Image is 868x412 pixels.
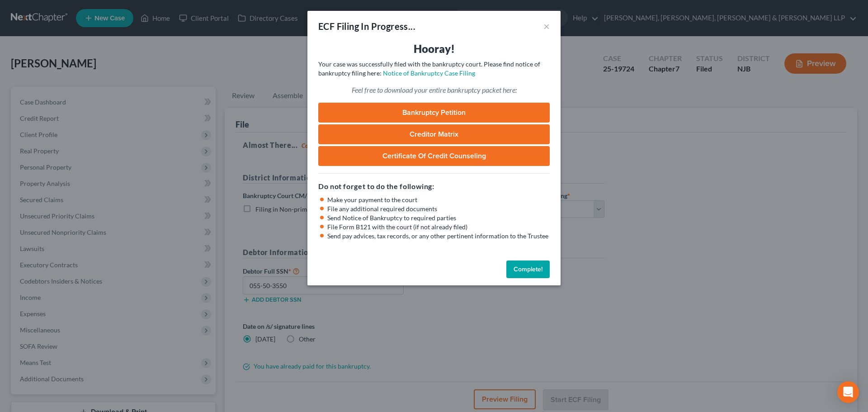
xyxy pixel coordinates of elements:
[383,69,475,77] a: Notice of Bankruptcy Case Filing
[327,195,550,204] li: Make your payment to the court
[327,204,550,213] li: File any additional required documents
[543,21,550,32] button: ×
[327,223,550,232] li: File Form B121 with the court (if not already filed)
[318,146,550,166] a: Certificate of Credit Counseling
[327,213,550,223] li: Send Notice of Bankruptcy to required parties
[318,103,550,123] a: Bankruptcy Petition
[318,42,550,56] h3: Hooray!
[837,381,859,403] div: Open Intercom Messenger
[318,124,550,144] a: Creditor Matrix
[327,232,550,241] li: Send pay advices, tax records, or any other pertinent information to the Trustee
[318,181,550,192] h5: Do not forget to do the following:
[318,85,550,95] p: Feel free to download your entire bankruptcy packet here:
[506,260,550,279] button: Complete!
[318,60,540,77] span: Your case was successfully filed with the bankruptcy court. Please find notice of bankruptcy fili...
[318,20,415,33] div: ECF Filing In Progress...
